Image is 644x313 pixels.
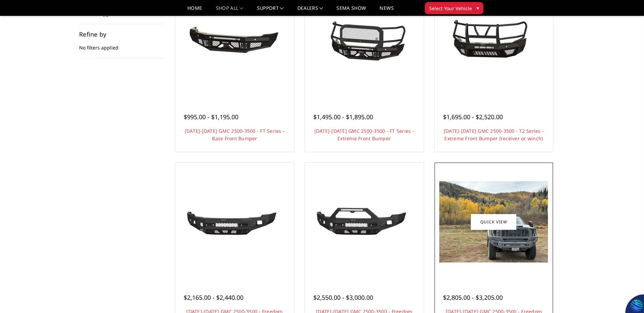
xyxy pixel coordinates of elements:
span: $2,165.00 - $2,440.00 [184,293,243,301]
a: Home [187,6,202,16]
a: News [380,6,393,16]
a: shop all [216,6,243,16]
a: Support [257,6,284,16]
span: $2,805.00 - $3,205.00 [443,293,503,301]
span: Select Your Vehicle [429,5,472,12]
h5: Refine by [79,31,163,37]
button: Select Your Vehicle [425,2,483,14]
div: No filters applied [79,31,163,58]
iframe: Chat Widget [610,280,644,313]
a: [DATE]-[DATE] GMC 2500-3500 - FT Series - Extreme Front Bumper [314,128,414,142]
span: ▾ [477,4,479,12]
a: Dealers [297,6,323,16]
a: 2024-2025 GMC 2500-3500 - Freedom Series - Extreme Front Bumper 2024-2025 GMC 2500-3500 - Freedom... [436,164,552,279]
a: [DATE]-[DATE] GMC 2500-3500 - FT Series - Base Front Bumper [185,128,284,142]
span: $1,695.00 - $2,520.00 [443,113,503,121]
a: Quick view [471,214,516,230]
a: 2024-2025 GMC 2500-3500 - Freedom Series - Sport Front Bumper (non-winch) 2024-2025 GMC 2500-3500... [307,164,422,279]
span: $2,550.00 - $3,000.00 [313,293,373,301]
a: [DATE]-[DATE] GMC 2500-3500 - T2 Series - Extreme Front Bumper (receiver or winch) [444,128,544,142]
span: $995.00 - $1,195.00 [184,113,238,121]
a: 2024-2025 GMC 2500-3500 - Freedom Series - Base Front Bumper (non-winch) 2024-2025 GMC 2500-3500 ... [177,164,292,279]
a: SEMA Show [336,6,366,16]
img: 2024-2025 GMC 2500-3500 - Freedom Series - Extreme Front Bumper [439,181,548,263]
span: $1,495.00 - $1,895.00 [313,113,373,121]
